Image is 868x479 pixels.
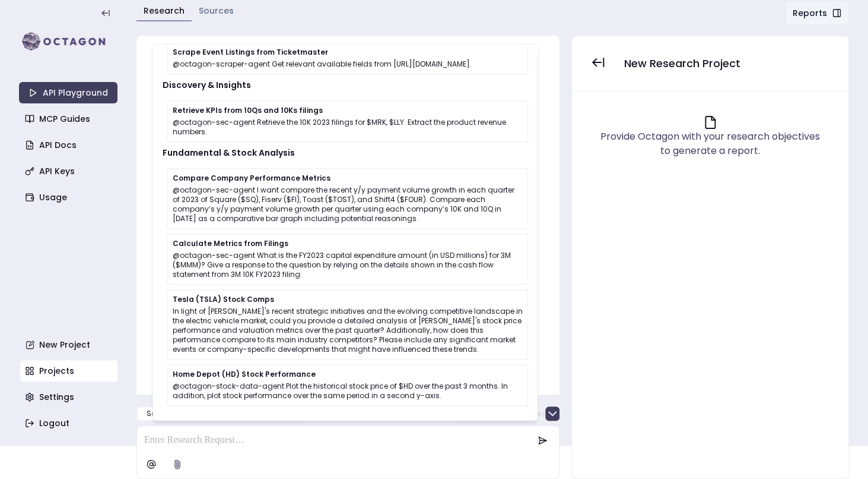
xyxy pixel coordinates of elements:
[20,134,119,156] a: API Docs
[596,130,825,158] div: Provide Octagon with your research objectives to generate a report.
[20,187,119,208] a: Usage
[173,48,523,57] p: Scrape Event Listings from Ticketmaster
[20,386,119,408] a: Settings
[173,370,523,379] p: Home Depot (HD) Stock Performance
[163,147,528,159] p: Fundamental & Stock Analysis
[173,118,523,137] p: @octagon-sec-agent Retrieve the 10K 2023 filings for $MRK, $LLY. Extract the product revenue numb...
[19,30,117,53] img: logo-rect-yK7x_WSZ.svg
[199,5,234,17] a: Sources
[615,51,750,77] button: New Research Project
[173,251,523,279] p: @octagon-sec-agent What is the FY2023 capital expenditure amount (in USD millions) for 3M ($MMM)?...
[173,307,523,354] p: In light of [PERSON_NAME]'s recent strategic initiatives and the evolving competitive landscape i...
[144,5,185,17] a: Research
[20,412,119,434] a: Logout
[163,79,528,91] p: Discovery & Insights
[19,82,117,103] a: API Playground
[20,108,119,130] a: MCP Guides
[173,106,523,115] p: Retrieve KPIs from 10Qs and 10Ks filings
[20,334,119,355] a: New Project
[20,160,119,182] a: API Keys
[173,239,523,248] p: Calculate Metrics from Filings
[173,185,523,223] p: @octagon-sec-agent I want compare the recent y/y payment volume growth in each quarter of 2023 of...
[173,295,523,304] p: Tesla (TSLA) Stock Comps
[785,1,849,25] button: Reports
[173,382,523,401] p: @octagon-stock-data-agent Plot the historical stock price of $HD over the past 3 months. In addit...
[173,59,523,69] p: @octagon-scraper-agent Get relevant available fields from [URL][DOMAIN_NAME].
[20,360,119,382] a: Projects
[173,174,523,183] p: Compare Company Performance Metrics
[136,406,301,421] button: Scrape product data from Walmart site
